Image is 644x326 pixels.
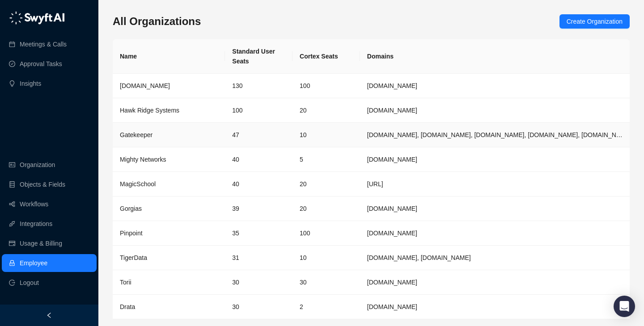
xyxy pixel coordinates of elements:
span: logout [9,280,15,286]
td: 100 [292,74,360,98]
td: 20 [292,172,360,196]
th: Domains [360,39,630,74]
td: 31 [225,246,292,270]
td: 30 [225,295,292,319]
td: hawkridgesys.com [360,98,630,123]
a: Workflows [20,195,48,213]
a: Employee [20,254,47,272]
td: 30 [225,270,292,295]
td: timescale.com, tigerdata.com [360,246,630,270]
span: Torii [120,279,131,286]
span: Logout [20,274,39,292]
span: [DOMAIN_NAME] [120,82,170,89]
td: 10 [292,246,360,270]
a: Insights [20,75,41,92]
td: 100 [225,98,292,123]
span: Pinpoint [120,230,143,237]
span: MagicSchool [120,180,156,188]
td: 40 [225,172,292,196]
th: Standard User Seats [225,39,292,74]
h3: All Organizations [113,14,201,29]
span: Drata [120,303,135,310]
span: Mighty Networks [120,156,166,163]
span: Gorgias [120,205,142,212]
td: pinpointhq.com [360,221,630,246]
td: synthesia.io [360,74,630,98]
button: Create Organization [559,14,630,29]
td: magicschool.ai [360,172,630,196]
td: 2 [292,295,360,319]
td: 20 [292,98,360,123]
th: Cortex Seats [292,39,360,74]
span: left [46,312,52,318]
span: Hawk Ridge Systems [120,107,179,114]
td: 5 [292,147,360,172]
td: 130 [225,74,292,98]
td: 20 [292,196,360,221]
td: mightynetworks.com [360,147,630,172]
td: 40 [225,147,292,172]
td: gatekeeperhq.com, gatekeeperhq.io, gatekeeper.io, gatekeepervclm.com, gatekeeperhq.co, trygatekee... [360,123,630,147]
span: TigerData [120,254,147,261]
td: Drata.com [360,295,630,319]
span: Create Organization [567,17,623,26]
td: 10 [292,123,360,147]
a: Meetings & Calls [20,35,67,53]
td: 47 [225,123,292,147]
td: 39 [225,196,292,221]
a: Approval Tasks [20,55,62,73]
a: Organization [20,156,55,174]
th: Name [113,39,225,74]
td: toriihq.com [360,270,630,295]
td: 100 [292,221,360,246]
a: Integrations [20,215,52,233]
td: gorgias.com [360,196,630,221]
div: Open Intercom Messenger [614,296,635,317]
a: Objects & Fields [20,176,65,193]
td: 35 [225,221,292,246]
td: 30 [292,270,360,295]
a: Usage & Billing [20,234,62,252]
img: logo-05li4sbe.png [9,11,65,25]
span: Gatekeeper [120,131,153,138]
